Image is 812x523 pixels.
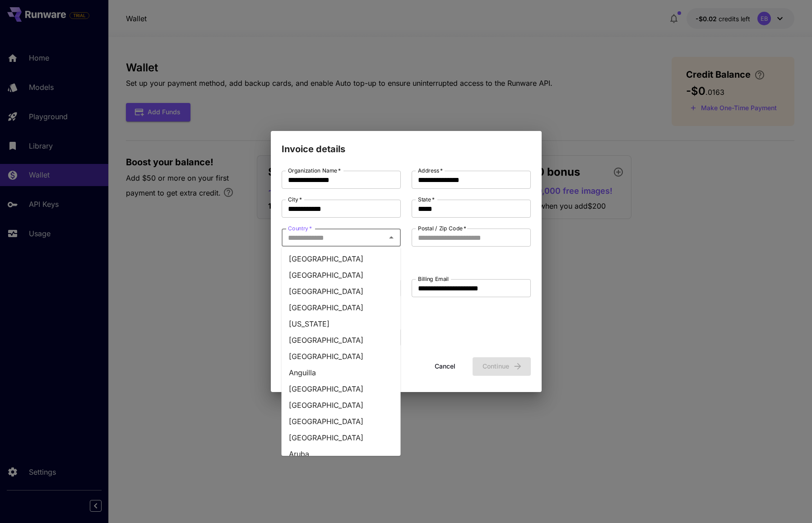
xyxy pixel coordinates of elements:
label: Address [418,167,443,174]
label: State [418,196,435,203]
label: Country [288,224,312,232]
li: [GEOGRAPHIC_DATA] [282,332,401,348]
h2: Invoice details [271,131,542,156]
li: [GEOGRAPHIC_DATA] [282,397,401,413]
li: Anguilla [282,364,401,381]
button: Cancel [425,357,465,376]
li: [GEOGRAPHIC_DATA] [282,348,401,364]
li: [GEOGRAPHIC_DATA] [282,413,401,430]
li: [GEOGRAPHIC_DATA] [282,430,401,446]
label: Billing Email [418,275,449,283]
li: [GEOGRAPHIC_DATA] [282,381,401,397]
label: Postal / Zip Code [418,224,466,232]
li: [GEOGRAPHIC_DATA] [282,251,401,267]
button: Close [385,231,398,244]
li: [GEOGRAPHIC_DATA] [282,299,401,316]
li: [GEOGRAPHIC_DATA] [282,267,401,283]
label: Organization Name [288,167,341,174]
li: Aruba [282,446,401,462]
label: City [288,196,302,203]
li: [US_STATE] [282,316,401,332]
li: [GEOGRAPHIC_DATA] [282,283,401,299]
